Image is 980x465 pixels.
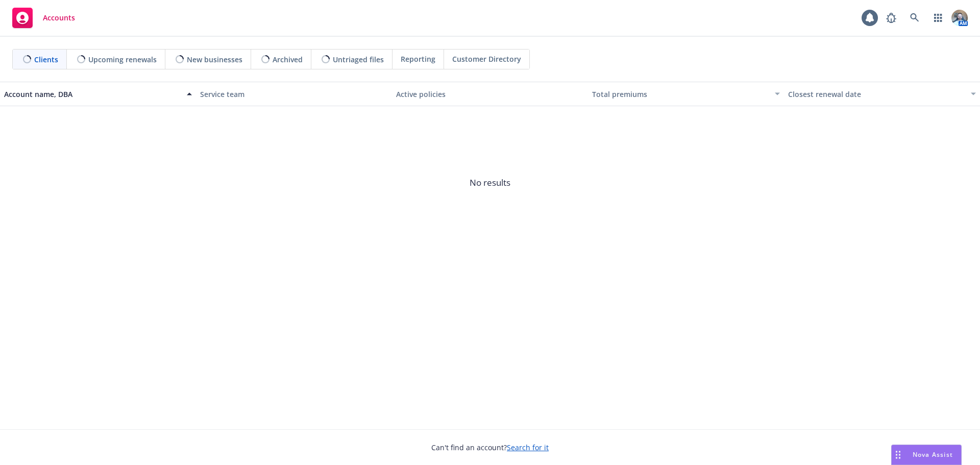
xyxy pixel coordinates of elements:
span: Nova Assist [913,450,953,459]
div: Total premiums [592,89,769,100]
span: Can't find an account? [431,442,549,453]
div: Service team [200,89,388,100]
a: Report a Bug [881,8,901,28]
a: Switch app [928,8,948,28]
a: Search for it [507,443,549,452]
span: Customer Directory [452,54,521,64]
button: Total premiums [588,82,784,106]
img: photo [951,10,968,26]
span: New businesses [187,54,242,65]
span: Untriaged files [333,54,384,65]
button: Closest renewal date [784,82,980,106]
a: Accounts [8,4,79,32]
button: Nova Assist [891,445,962,465]
div: Closest renewal date [788,89,965,100]
span: Archived [273,54,303,65]
button: Service team [196,82,392,106]
div: Drag to move [892,445,904,464]
button: Active policies [392,82,588,106]
span: Accounts [43,14,75,22]
a: Search [904,8,925,28]
div: Active policies [396,89,584,100]
span: Clients [34,54,58,65]
span: Upcoming renewals [88,54,157,65]
div: Account name, DBA [4,89,181,100]
span: Reporting [401,54,435,64]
